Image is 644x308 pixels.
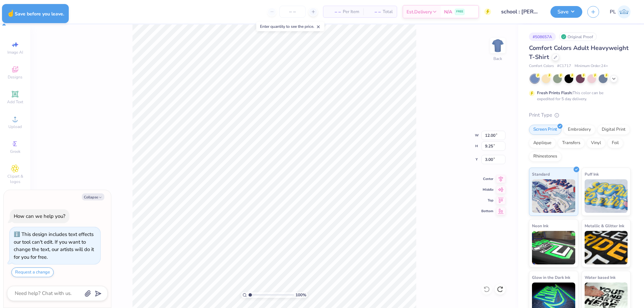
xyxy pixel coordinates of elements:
div: # 508657A [529,33,556,41]
span: Designs [8,74,22,80]
span: Standard [532,171,550,178]
span: Metallic & Glitter Ink [585,222,624,229]
span: Upload [8,124,22,129]
span: Clipart & logos [3,174,27,184]
span: Middle [481,187,493,192]
div: Applique [529,138,556,148]
img: Neon Ink [532,231,575,264]
span: Per Item [343,8,359,15]
div: Vinyl [587,138,605,148]
div: Digital Print [597,125,630,135]
span: Bottom [481,209,493,213]
span: – – [327,8,341,15]
button: Collapse [82,193,104,200]
div: Original Proof [559,33,597,41]
div: Rhinestones [529,151,561,162]
span: 100 % [296,292,306,298]
div: Enter quantity to see the price. [256,22,324,31]
span: Total [383,8,393,15]
img: Metallic & Glitter Ink [585,231,628,264]
div: This color can be expedited for 5 day delivery. [537,90,620,102]
div: How can we help you? [14,213,65,220]
img: Puff Ink [585,179,628,213]
span: Est. Delivery [407,8,432,15]
button: Request a change [11,267,54,277]
span: Minimum Order: 24 + [575,63,608,69]
span: Add Text [7,99,23,105]
div: This design includes text effects our tool can't edit. If you want to change the text, our artist... [14,231,94,260]
a: PL [610,5,631,18]
div: Back [493,56,502,62]
span: Neon Ink [532,222,548,229]
img: Standard [532,179,575,213]
img: Back [491,39,504,52]
div: Foil [607,138,623,148]
input: Untitled Design [496,5,545,18]
span: Puff Ink [585,171,599,178]
button: Save [550,6,582,18]
input: – – [279,6,306,18]
span: – – [367,8,381,15]
span: Comfort Colors [529,63,554,69]
span: Glow in the Dark Ink [532,274,570,281]
div: Transfers [558,138,585,148]
span: Comfort Colors Adult Heavyweight T-Shirt [529,44,629,61]
div: Print Type [529,111,631,119]
span: PL [610,8,616,16]
span: Greek [10,149,20,154]
div: Embroidery [563,125,595,135]
span: Center [481,177,493,181]
span: FREE [456,9,463,14]
span: Water based Ink [585,274,615,281]
span: # C1717 [557,63,571,69]
img: Princess Leyva [618,5,631,18]
div: Screen Print [529,125,561,135]
strong: Fresh Prints Flash: [537,90,573,96]
span: Image AI [7,50,23,55]
span: N/A [444,8,452,15]
span: Top [481,198,493,203]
